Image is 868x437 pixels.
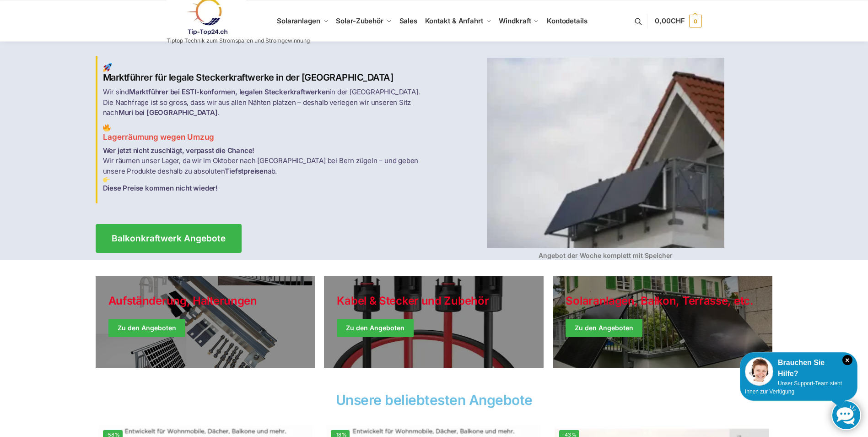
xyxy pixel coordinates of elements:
[395,0,421,42] a: Sales
[332,0,395,42] a: Solar-Zubehör
[539,251,673,259] strong: Angebot der Woche komplett mit Speicher
[421,0,495,42] a: Kontakt & Anfahrt
[96,224,242,253] a: Balkonkraftwerk Angebote
[277,16,320,25] span: Solaranlagen
[103,146,429,194] p: Wir räumen unser Lager, da wir im Oktober nach [GEOGRAPHIC_DATA] bei Bern zügeln – und geben unse...
[745,357,852,379] div: Brauchen Sie Hilfe?
[553,276,772,368] a: Winter Jackets
[543,0,591,42] a: Kontodetails
[499,16,531,25] span: Windkraft
[671,16,685,25] span: CHF
[103,184,218,192] strong: Diese Preise kommen nicht wieder!
[745,357,773,386] img: Customer service
[112,234,226,243] span: Balkonkraftwerk Angebote
[167,38,310,44] p: Tiptop Technik zum Stromsparen und Stromgewinnung
[495,0,543,42] a: Windkraft
[745,380,842,395] span: Unser Support-Team steht Ihnen zur Verfügung
[103,124,111,131] img: Balkon-Terrassen-Kraftwerke 2
[103,63,112,72] img: Balkon-Terrassen-Kraftwerke 1
[225,167,267,175] strong: Tiefstpreisen
[103,63,429,83] h2: Marktführer für legale Steckerkraftwerke in der [GEOGRAPHIC_DATA]
[324,276,544,368] a: Holiday Style
[655,7,701,35] a: 0,00CHF 0
[842,355,852,365] i: Schließen
[103,124,429,143] h3: Lagerräumung wegen Umzug
[119,108,218,117] strong: Muri bei [GEOGRAPHIC_DATA]
[96,393,773,407] h2: Unsere beliebtesten Angebote
[547,16,588,25] span: Kontodetails
[103,87,429,118] p: Wir sind in der [GEOGRAPHIC_DATA]. Die Nachfrage ist so gross, dass wir aus allen Nähten platzen ...
[399,16,418,25] span: Sales
[103,146,255,155] strong: Wer jetzt nicht zuschlägt, verpasst die Chance!
[103,176,110,183] img: Balkon-Terrassen-Kraftwerke 3
[487,58,724,248] img: Balkon-Terrassen-Kraftwerke 4
[655,16,685,25] span: 0,00
[689,15,702,27] span: 0
[425,16,483,25] span: Kontakt & Anfahrt
[336,16,383,25] span: Solar-Zubehör
[96,276,315,368] a: Holiday Style
[129,87,329,96] strong: Marktführer bei ESTI-konformen, legalen Steckerkraftwerken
